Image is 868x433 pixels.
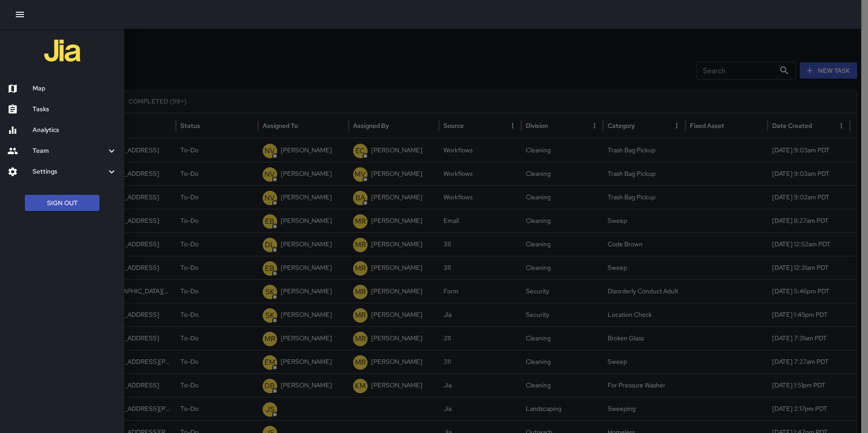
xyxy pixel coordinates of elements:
[33,125,117,135] h6: Analytics
[33,167,106,177] h6: Settings
[44,33,80,69] img: jia-logo
[25,195,99,212] button: Sign Out
[33,104,117,114] h6: Tasks
[33,146,106,156] h6: Team
[33,84,117,94] h6: Map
